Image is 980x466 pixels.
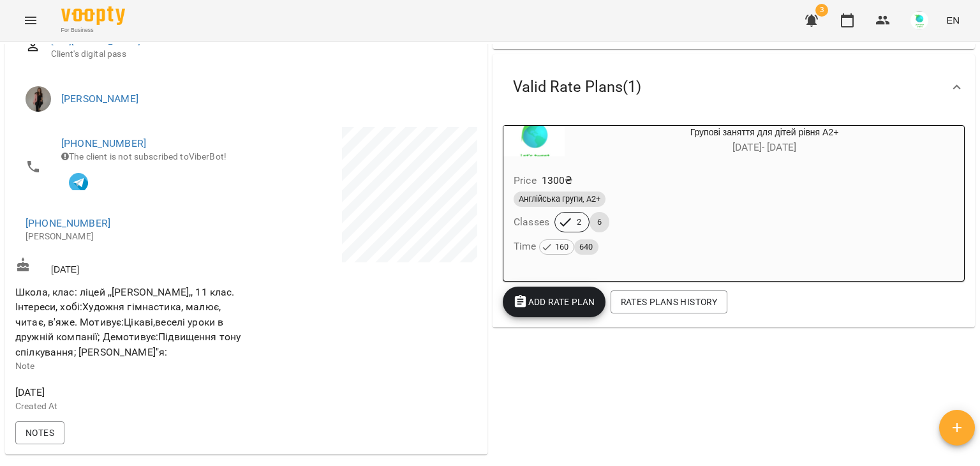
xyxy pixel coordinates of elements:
p: Created At [15,400,244,413]
button: EN [941,8,965,32]
span: [DATE] [15,385,244,400]
img: Voopty Logo [61,6,125,25]
div: Valid Rate Plans(1) [493,54,975,120]
h6: Time [514,237,598,255]
button: Add Rate plan [503,287,605,317]
button: Notes [15,421,64,444]
button: In touch with VooptyBot [61,163,96,198]
span: Школа, клас: ліцей ,,[PERSON_NAME],, 11 клас. Інтереси, хобі:Художня гімнастика, малює, читає, в'... [15,286,241,358]
div: [DATE] [13,255,246,278]
span: Англійська групи, A2+ [514,193,605,205]
h6: Price [514,172,537,190]
span: 160 [550,240,574,254]
img: Юлія Нікітюк [26,86,51,112]
span: Add Rate plan [513,294,595,310]
span: 3 [815,4,828,17]
button: Menu [15,5,46,36]
a: [PHONE_NUMBER] [26,217,110,229]
h6: Classes [514,213,549,231]
span: Valid Rate Plans ( 1 ) [513,77,641,97]
span: The client is not subscribed to ViberBot! [61,151,226,162]
span: Notes [26,425,54,440]
a: [PHONE_NUMBER] [61,137,146,149]
div: Групові заняття для дітей рівня A2+ [503,126,565,156]
p: Note [15,360,244,373]
span: 640 [574,240,598,254]
img: Telegram [69,173,88,192]
img: bbf80086e43e73aae20379482598e1e8.jpg [910,11,928,29]
button: Rates Plans History [611,290,727,313]
p: 1300 ₴ [542,173,573,188]
span: 6 [590,216,609,228]
span: For Business [61,26,125,34]
div: Групові заняття для дітей рівня A2+ [565,126,964,156]
span: Client's digital pass [51,48,467,61]
span: [DATE] - [DATE] [732,141,796,153]
span: Rates Plans History [621,294,717,310]
a: [PERSON_NAME] [61,93,138,105]
button: Групові заняття для дітей рівня A2+[DATE]- [DATE]Price1300₴Англійська групи, A2+Classes26Time 160640 [503,126,964,271]
p: [PERSON_NAME] [26,230,234,243]
span: 2 [569,216,589,228]
span: EN [946,13,960,27]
